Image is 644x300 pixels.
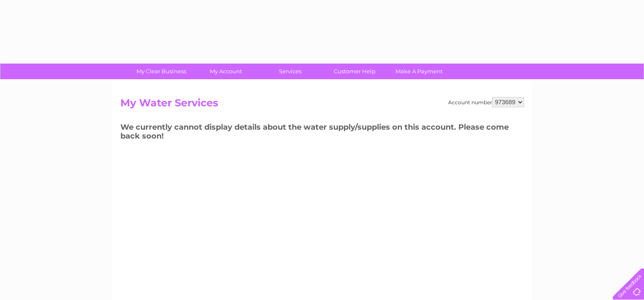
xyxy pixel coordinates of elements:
[120,97,524,113] h2: My Water Services
[320,64,390,79] a: Customer Help
[191,64,261,79] a: My Account
[126,64,196,79] a: My Clear Business
[384,64,454,79] a: Make A Payment
[120,121,524,144] h3: We currently cannot display details about the water supply/supplies on this account. Please come ...
[255,64,325,79] a: Services
[448,97,524,107] div: Account number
